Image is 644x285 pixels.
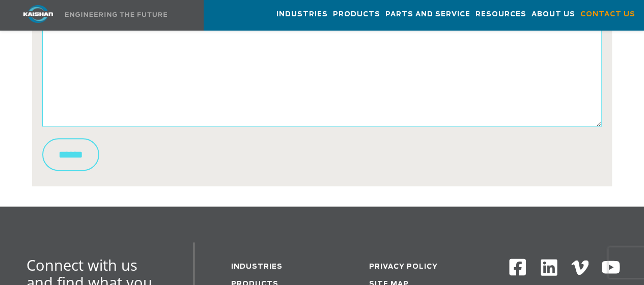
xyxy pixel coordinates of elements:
span: Industries [276,9,328,20]
a: Resources [475,1,526,28]
a: Industries [276,1,328,28]
img: Vimeo [571,260,589,275]
span: Parts and Service [385,9,470,20]
span: Contact Us [580,9,635,20]
a: Products [333,1,380,28]
a: Contact Us [580,1,635,28]
a: Industries [231,264,283,270]
span: Products [333,9,380,20]
img: Youtube [601,257,621,277]
a: Parts and Service [385,1,470,28]
img: Engineering the future [65,12,167,17]
img: Facebook [508,257,527,276]
span: About Us [531,9,575,20]
span: Resources [475,9,526,20]
img: Linkedin [539,257,559,277]
a: About Us [531,1,575,28]
a: Privacy Policy [369,264,437,270]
